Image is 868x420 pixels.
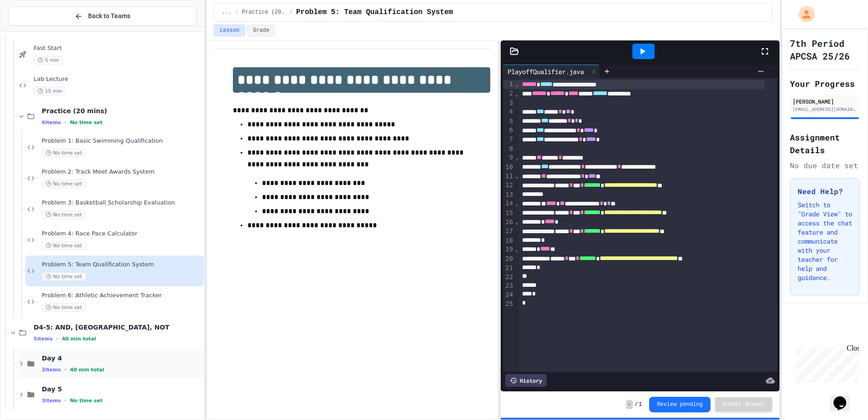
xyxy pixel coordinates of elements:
span: 40 min total [70,367,104,373]
span: No time set [42,241,86,250]
div: History [505,374,547,387]
span: D4-5: AND, [GEOGRAPHIC_DATA], NOT [34,323,202,331]
div: 12 [503,181,514,190]
div: 10 [503,163,514,172]
div: 25 [503,300,514,309]
div: 24 [503,290,514,300]
div: PlayoffQualifier.java [503,67,588,76]
span: Fold line [514,246,519,253]
span: Fold line [514,200,519,207]
span: 5 min [34,56,63,65]
span: • [64,119,66,126]
span: Fold line [514,90,519,97]
div: PlayoffQualifier.java [503,65,600,78]
button: Submit Answer [715,397,772,412]
span: No time set [70,120,103,125]
div: My Account [789,4,817,25]
span: 2 items [42,367,61,373]
span: 1 [639,401,642,408]
span: Fast Start [34,45,202,52]
span: Problem 4: Race Pace Calculator [42,230,202,238]
span: • [56,335,58,342]
h1: 7th Period APCSA 25/26 [790,37,860,62]
div: No due date set [790,160,860,171]
span: Fold line [514,154,519,161]
span: 40 min total [62,336,96,342]
span: Problem 1: Basic Swimming Qualification [42,137,202,145]
span: No time set [42,303,86,312]
div: 18 [503,236,514,245]
span: / [635,401,638,408]
span: Lab Lecture [34,75,202,83]
div: 16 [503,218,514,227]
span: No time set [70,398,103,404]
button: Grade [247,25,275,36]
button: Review pending [649,397,710,412]
div: 3 [503,99,514,108]
span: Fold line [514,80,519,88]
div: 21 [503,264,514,273]
span: • [64,366,66,373]
span: 15 min [34,87,66,95]
span: Problem 6: Athletic Achievement Tracker [42,292,202,300]
div: [EMAIL_ADDRESS][DOMAIN_NAME] [793,106,857,113]
span: / [235,9,238,16]
span: ... [222,9,232,16]
div: Chat with us now!Close [4,4,63,58]
div: 9 [503,153,514,162]
span: Problem 5: Team Qualification System [296,7,453,18]
span: Practice (20 mins) [42,107,202,115]
div: 17 [503,227,514,236]
div: 5 [503,117,514,126]
span: 5 items [34,336,53,342]
div: 14 [503,199,514,208]
div: 15 [503,209,514,218]
div: 8 [503,145,514,154]
div: 19 [503,245,514,254]
span: Submit Answer [722,401,765,408]
div: 11 [503,172,514,181]
p: Switch to "Grade View" to access the chat feature and communicate with your teacher for help and ... [798,200,852,282]
span: Day 5 [42,385,202,393]
div: 6 [503,126,514,135]
div: [PERSON_NAME] [793,97,857,105]
iframe: chat widget [830,384,859,411]
div: 4 [503,107,514,116]
span: Fold line [514,172,519,180]
span: 3 items [42,398,61,404]
span: No time set [42,149,86,157]
span: - [626,400,633,409]
span: Day 4 [42,354,202,362]
div: 1 [503,80,514,89]
span: / [289,9,292,16]
div: 20 [503,255,514,264]
span: Problem 3: Basketball Scholarship Evaluation [42,199,202,207]
span: Problem 5: Team Qualification System [42,261,202,269]
div: 22 [503,273,514,282]
span: Fold line [514,218,519,225]
h2: Assignment Details [790,131,860,156]
span: No time set [42,272,86,281]
span: No time set [42,210,86,219]
div: 7 [503,135,514,144]
span: Practice (20 mins) [242,9,286,16]
span: Back to Teams [88,11,130,21]
div: 23 [503,281,514,290]
button: Back to Teams [8,6,197,26]
button: Lesson [214,25,245,36]
h2: Your Progress [790,77,860,90]
div: 13 [503,190,514,200]
iframe: chat widget [793,344,859,383]
span: No time set [42,180,86,188]
h3: Need Help? [798,186,852,197]
div: 2 [503,89,514,98]
span: • [64,397,66,404]
span: 6 items [42,120,61,125]
span: Problem 2: Track Meet Awards System [42,168,202,176]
